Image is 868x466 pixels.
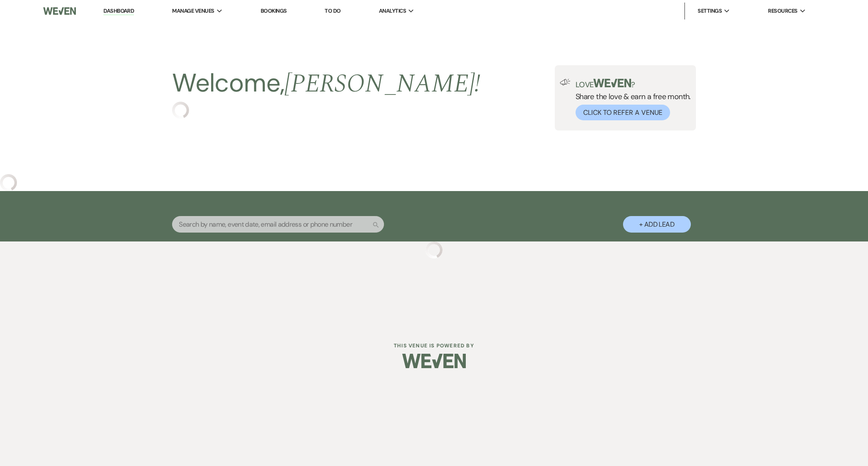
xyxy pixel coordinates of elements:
[172,216,384,233] input: Search by name, event date, email address or phone number
[325,7,340,14] a: To Do
[172,102,189,119] img: loading spinner
[103,7,134,15] a: Dashboard
[623,216,691,233] button: + Add Lead
[576,79,691,89] p: Love ?
[768,7,797,15] span: Resources
[426,241,442,258] img: loading spinner
[43,2,76,20] img: Weven Logo
[593,79,631,87] img: weven-logo-green.svg
[698,7,722,15] span: Settings
[284,64,480,103] span: [PERSON_NAME] !
[402,346,466,376] img: Weven Logo
[261,7,287,14] a: Bookings
[172,65,480,102] h2: Welcome,
[379,7,406,15] span: Analytics
[576,105,670,120] button: Click to Refer a Venue
[560,79,570,86] img: loud-speaker-illustration.svg
[172,7,214,15] span: Manage Venues
[570,79,691,120] div: Share the love & earn a free month.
